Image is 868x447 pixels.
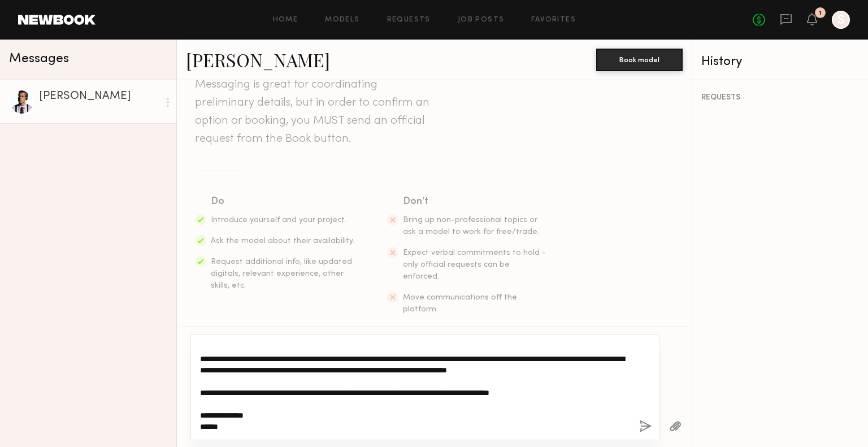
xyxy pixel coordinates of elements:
[39,91,159,102] div: [PERSON_NAME]
[9,53,69,66] span: Messages
[701,55,860,68] div: History
[211,237,354,245] span: Ask the model about their availability.
[531,16,576,24] a: Favorites
[596,54,683,64] a: Book model
[325,16,359,24] a: Models
[195,40,432,148] header: Keep direct messages professional and related only to paid job opportunities. Messaging is great ...
[211,216,346,224] span: Introduce yourself and your project.
[596,49,683,71] button: Book model
[403,216,539,236] span: Bring up non-professional topics or ask a model to work for free/trade.
[701,94,860,102] div: REQUESTS
[273,16,298,24] a: Home
[186,47,330,72] a: [PERSON_NAME]
[403,249,546,280] span: Expect verbal commitments to hold - only official requests can be enforced.
[819,10,822,16] div: 1
[211,258,352,289] span: Request additional info, like updated digitals, relevant experience, other skills, etc.
[403,294,517,313] span: Move communications off the platform.
[832,11,850,29] a: S
[458,16,505,24] a: Job Posts
[387,16,431,24] a: Requests
[403,194,548,210] div: Don’t
[211,194,355,210] div: Do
